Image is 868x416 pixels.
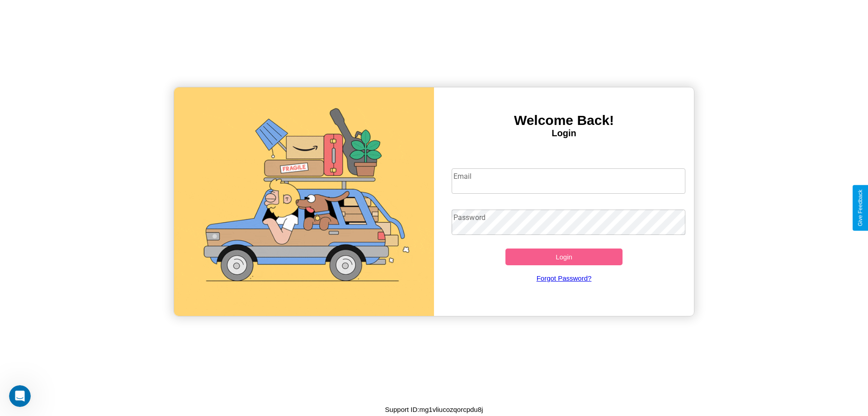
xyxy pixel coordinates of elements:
iframe: Intercom live chat [9,385,31,407]
h4: Login [434,128,694,139]
a: Forgot Password? [447,265,681,291]
h3: Welcome Back! [434,113,694,128]
img: gif [174,87,434,316]
p: Support ID: mg1vliucozqorcpdu8j [385,403,483,416]
button: Login [505,249,623,265]
div: Give Feedback [857,190,863,226]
